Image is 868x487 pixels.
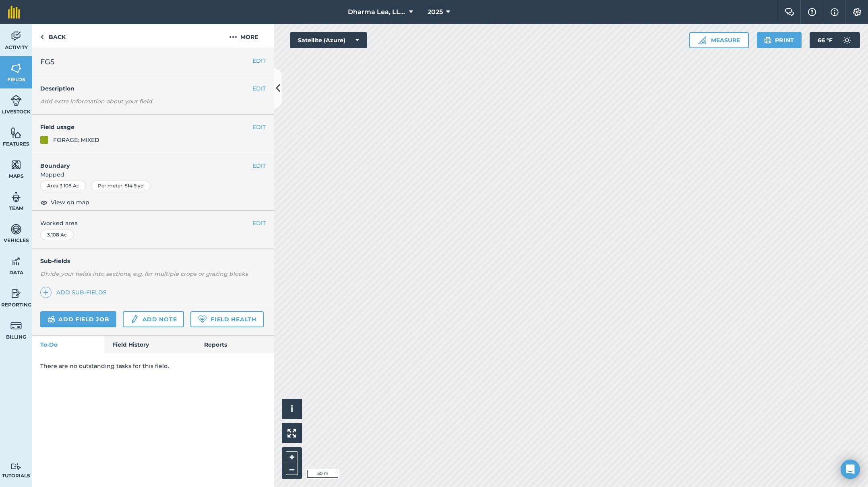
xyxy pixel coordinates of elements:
img: svg+xml;base64,PD94bWwgdmVyc2lvbj0iMS4wIiBlbmNvZGluZz0idXRmLTgiPz4KPCEtLSBHZW5lcmF0b3I6IEFkb2JlIE... [10,463,22,471]
span: 2025 [428,7,443,17]
div: Open Intercom Messenger [841,460,860,479]
img: svg+xml;base64,PHN2ZyB4bWxucz0iaHR0cDovL3d3dy53My5vcmcvMjAwMC9zdmciIHdpZHRoPSI5IiBoZWlnaHQ9IjI0Ii... [40,32,44,42]
button: Satellite (Azure) [290,32,367,48]
img: svg+xml;base64,PD94bWwgdmVyc2lvbj0iMS4wIiBlbmNvZGluZz0idXRmLTgiPz4KPCEtLSBHZW5lcmF0b3I6IEFkb2JlIE... [10,255,22,267]
img: svg+xml;base64,PHN2ZyB4bWxucz0iaHR0cDovL3d3dy53My5vcmcvMjAwMC9zdmciIHdpZHRoPSI1NiIgaGVpZ2h0PSI2MC... [10,127,22,139]
h4: Description [40,84,266,93]
button: More [213,24,274,48]
button: Print [757,32,802,48]
img: Two speech bubbles overlapping with the left bubble in the forefront [785,8,794,16]
a: Reports [196,336,274,353]
a: Add sub-fields [40,287,110,298]
button: 66 °F [810,32,860,48]
img: svg+xml;base64,PD94bWwgdmVyc2lvbj0iMS4wIiBlbmNvZGluZz0idXRmLTgiPz4KPCEtLSBHZW5lcmF0b3I6IEFkb2JlIE... [839,32,855,48]
a: To-Do [32,336,104,353]
a: Field Health [190,311,263,327]
a: Field History [104,336,196,353]
span: 66 ° F [818,32,833,48]
div: 3.108 Ac [40,230,74,240]
h4: Sub-fields [32,257,274,265]
img: A question mark icon [807,8,817,16]
button: EDIT [252,219,266,228]
button: EDIT [252,161,266,170]
button: – [286,463,298,475]
em: Add extra information about your field [40,98,152,105]
a: Add field job [40,311,116,327]
img: svg+xml;base64,PHN2ZyB4bWxucz0iaHR0cDovL3d3dy53My5vcmcvMjAwMC9zdmciIHdpZHRoPSIxNyIgaGVpZ2h0PSIxNy... [831,7,839,17]
img: Four arrows, one pointing top left, one top right, one bottom right and the last bottom left [287,429,296,438]
button: EDIT [252,84,266,93]
img: svg+xml;base64,PD94bWwgdmVyc2lvbj0iMS4wIiBlbmNvZGluZz0idXRmLTgiPz4KPCEtLSBHZW5lcmF0b3I6IEFkb2JlIE... [48,314,55,324]
span: Worked area [40,219,266,228]
img: svg+xml;base64,PHN2ZyB4bWxucz0iaHR0cDovL3d3dy53My5vcmcvMjAwMC9zdmciIHdpZHRoPSIyMCIgaGVpZ2h0PSIyNC... [229,32,237,42]
em: Divide your fields into sections, e.g. for multiple crops or grazing blocks [40,270,248,277]
span: Mapped [32,170,274,179]
img: svg+xml;base64,PHN2ZyB4bWxucz0iaHR0cDovL3d3dy53My5vcmcvMjAwMC9zdmciIHdpZHRoPSIxOCIgaGVpZ2h0PSIyNC... [40,197,48,207]
span: FG5 [40,56,54,68]
img: svg+xml;base64,PD94bWwgdmVyc2lvbj0iMS4wIiBlbmNvZGluZz0idXRmLTgiPz4KPCEtLSBHZW5lcmF0b3I6IEFkb2JlIE... [10,191,22,203]
p: There are no outstanding tasks for this field. [40,362,266,370]
img: svg+xml;base64,PD94bWwgdmVyc2lvbj0iMS4wIiBlbmNvZGluZz0idXRmLTgiPz4KPCEtLSBHZW5lcmF0b3I6IEFkb2JlIE... [10,30,22,42]
button: View on map [40,197,89,207]
img: svg+xml;base64,PD94bWwgdmVyc2lvbj0iMS4wIiBlbmNvZGluZz0idXRmLTgiPz4KPCEtLSBHZW5lcmF0b3I6IEFkb2JlIE... [130,314,139,324]
img: svg+xml;base64,PHN2ZyB4bWxucz0iaHR0cDovL3d3dy53My5vcmcvMjAwMC9zdmciIHdpZHRoPSI1NiIgaGVpZ2h0PSI2MC... [10,159,22,171]
div: Perimeter : 514.9 yd [91,181,151,191]
img: svg+xml;base64,PD94bWwgdmVyc2lvbj0iMS4wIiBlbmNvZGluZz0idXRmLTgiPz4KPCEtLSBHZW5lcmF0b3I6IEFkb2JlIE... [10,320,22,332]
img: svg+xml;base64,PHN2ZyB4bWxucz0iaHR0cDovL3d3dy53My5vcmcvMjAwMC9zdmciIHdpZHRoPSIxOSIgaGVpZ2h0PSIyNC... [764,35,772,45]
div: FORAGE: MIXED [53,136,99,144]
button: EDIT [252,56,266,65]
h4: Boundary [32,153,252,170]
img: Ruler icon [698,36,706,44]
a: Add note [123,311,184,327]
span: View on map [51,198,89,207]
button: Measure [689,32,749,48]
img: A cog icon [852,8,862,16]
img: svg+xml;base64,PD94bWwgdmVyc2lvbj0iMS4wIiBlbmNvZGluZz0idXRmLTgiPz4KPCEtLSBHZW5lcmF0b3I6IEFkb2JlIE... [10,288,22,300]
img: svg+xml;base64,PHN2ZyB4bWxucz0iaHR0cDovL3d3dy53My5vcmcvMjAwMC9zdmciIHdpZHRoPSIxNCIgaGVpZ2h0PSIyNC... [43,288,49,297]
h4: Field usage [40,123,252,132]
span: i [291,404,293,414]
a: Back [32,24,74,48]
button: + [286,451,298,463]
button: i [282,399,302,419]
img: fieldmargin Logo [8,6,20,18]
img: svg+xml;base64,PHN2ZyB4bWxucz0iaHR0cDovL3d3dy53My5vcmcvMjAwMC9zdmciIHdpZHRoPSI1NiIgaGVpZ2h0PSI2MC... [10,62,22,74]
span: Dharma Lea, LLC. [348,7,406,17]
img: svg+xml;base64,PD94bWwgdmVyc2lvbj0iMS4wIiBlbmNvZGluZz0idXRmLTgiPz4KPCEtLSBHZW5lcmF0b3I6IEFkb2JlIE... [10,223,22,235]
img: svg+xml;base64,PD94bWwgdmVyc2lvbj0iMS4wIiBlbmNvZGluZz0idXRmLTgiPz4KPCEtLSBHZW5lcmF0b3I6IEFkb2JlIE... [10,95,22,107]
button: EDIT [252,123,266,132]
div: Area : 3.108 Ac [40,181,86,191]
